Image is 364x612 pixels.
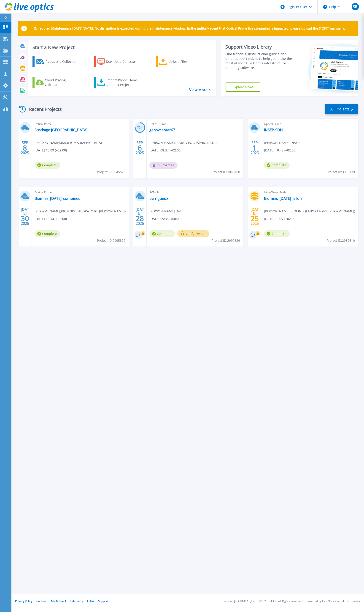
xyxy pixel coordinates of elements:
[35,196,81,201] a: Biomnis_[DATE]_combined
[264,148,296,153] span: [DATE] 10:48 (+02:00)
[45,78,81,87] div: Cloud Pricing Calculator
[224,600,255,603] li: Version: [TECHNICAL_ID]
[264,140,299,145] span: [PERSON_NAME] , INSEP
[156,56,207,67] a: Upload Files
[34,27,345,30] p: Scheduled Maintenance [DATE][DATE]: No disruption is expected during the maintenance window. In t...
[212,170,240,175] span: Project ID: 3043408
[35,162,60,169] span: Complete
[97,238,125,243] span: Project ID: 2995892
[326,238,355,243] span: Project ID: 2989610
[149,162,178,169] span: In Progress
[259,600,302,603] li: © 2025 Dell Inc. All Rights Reserved
[35,209,126,214] span: [PERSON_NAME] , BIOMNIS (LABORATOIRE [PERSON_NAME])
[264,128,283,132] a: INSEP-SDH
[35,230,60,237] span: Complete
[87,599,94,603] a: EULA
[35,148,67,153] span: [DATE] 15:09 (+02:00)
[226,52,295,70] div: Find tutorials, instructional guides and other support videos to help you make the most of your L...
[307,600,360,603] li: Powered by Live Optics, a Dell Technology
[141,126,142,129] span: %
[353,5,357,8] span: SR
[21,140,29,156] div: SEP 2025
[46,57,82,66] div: Request a Collection
[35,128,87,132] a: Stockage [GEOGRAPHIC_DATA]
[136,217,144,220] span: 28
[21,217,29,220] span: 30
[264,121,356,126] span: Optical Prime
[106,57,143,66] div: Download Collector
[251,217,259,220] span: 25
[32,77,84,88] a: Cloud Pricing Calculator
[94,56,145,67] a: Download Collector
[135,140,144,156] div: SEP 2025
[15,599,32,603] a: Privacy Policy
[23,146,27,150] span: 8
[149,140,217,145] span: [PERSON_NAME] , inrae [GEOGRAPHIC_DATA]
[97,170,125,175] span: Project ID: 3045673
[51,599,66,603] a: Ads & Email
[326,170,355,175] span: Project ID: 3036139
[250,208,259,225] div: [DATE] 2025
[189,88,210,92] a: View More
[135,208,144,225] div: [DATE] 2025
[149,209,182,214] span: [PERSON_NAME] , Dell
[149,216,182,221] span: [DATE] 09:38 (+00:00)
[149,148,182,153] span: [DATE] 08:37 (+02:00)
[149,128,175,132] a: genovcenter67
[36,599,46,603] a: Cookies
[149,230,175,237] span: Complete
[264,216,296,221] span: [DATE] 11:07 (+02:00)
[35,216,67,221] span: [DATE] 15:14 (+02:00)
[21,208,29,225] div: [DATE] 2025
[226,82,260,92] a: Explore Now!
[212,238,240,243] span: Project ID: 2992629
[138,146,142,150] span: 6
[264,230,290,237] span: Complete
[177,230,210,237] button: Verify Owner
[32,56,84,67] a: Request a Collection
[264,190,356,195] span: Isilon/PowerScale
[168,57,205,66] div: Upload Files
[264,196,302,201] a: Biomnis_[DATE]_Isilon
[135,125,145,130] h3: 77
[70,599,83,603] a: Telemetry
[149,196,168,201] a: perrigueux
[98,599,108,603] a: Support
[264,162,290,169] span: Complete
[35,190,126,195] span: Optical Prime
[325,104,358,114] a: All Projects
[250,140,259,156] div: SEP 2025
[226,44,295,50] div: Support Video Library
[107,78,142,87] div: Import Phone Home CloudIQ Project
[149,190,241,195] span: RVTools
[253,146,257,150] span: 1
[264,209,355,214] span: [PERSON_NAME] , BIOMNIS (LABORATOIRE [PERSON_NAME])
[32,45,210,50] h3: Start a New Project
[18,104,68,115] div: Recent Projects
[149,121,241,126] span: Optical Prime
[35,121,126,126] span: Optical Prime
[35,140,102,145] span: [PERSON_NAME] , [MI3] [GEOGRAPHIC_DATA]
